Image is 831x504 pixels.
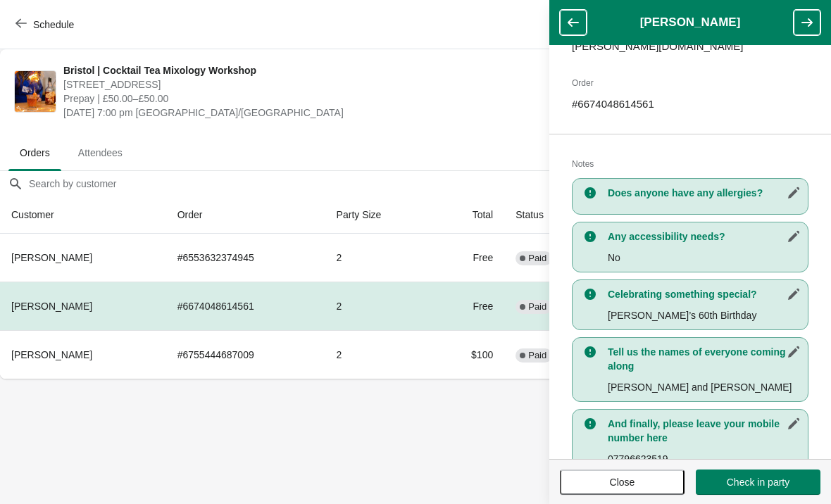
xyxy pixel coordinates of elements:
span: Schedule [33,19,74,30]
span: Orders [8,140,61,165]
th: Party Size [325,196,433,234]
td: Free [433,282,504,330]
td: # 6553632374945 [166,234,325,282]
img: Bristol | Cocktail Tea Mixology Workshop [15,71,56,112]
th: Status [504,196,599,234]
td: 2 [325,282,433,330]
input: Search by customer [28,171,831,196]
td: 2 [325,234,433,282]
p: # 6674048614561 [572,97,808,111]
p: [PERSON_NAME]’s 60th Birthday [608,308,801,322]
span: Bristol | Cocktail Tea Mixology Workshop [63,63,571,77]
span: Check in party [727,477,789,488]
h3: Tell us the names of everyone coming along [608,345,801,373]
td: # 6674048614561 [166,282,325,330]
h2: Notes [572,157,808,171]
th: Order [166,196,325,234]
h3: Any accessibility needs? [608,229,801,244]
span: [DATE] 7:00 pm [GEOGRAPHIC_DATA]/[GEOGRAPHIC_DATA] [63,106,571,120]
td: # 6755444687009 [166,330,325,379]
span: [STREET_ADDRESS] [63,77,571,92]
button: Close [560,470,685,495]
h2: Order [572,76,808,90]
button: Check in party [696,470,820,495]
td: 2 [325,330,433,379]
p: [PERSON_NAME] and [PERSON_NAME] [608,380,801,394]
span: Paid [528,301,546,313]
h1: [PERSON_NAME] [587,15,794,30]
h3: Celebrating something special? [608,287,801,301]
p: No [608,251,801,265]
h3: Does anyone have any allergies? [608,186,801,200]
p: 07796623519 [608,452,801,466]
td: $100 [433,330,504,379]
button: Schedule [7,12,85,37]
h3: And finally, please leave your mobile number here [608,417,801,445]
td: Free [433,234,504,282]
span: [PERSON_NAME] [11,301,92,312]
span: Close [610,477,635,488]
span: [PERSON_NAME] [11,349,92,360]
span: Attendees [67,140,134,165]
th: Total [433,196,504,234]
span: Paid [528,350,546,361]
span: [PERSON_NAME] [11,252,92,263]
span: Paid [528,253,546,264]
span: Prepay | £50.00–£50.00 [63,92,571,106]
